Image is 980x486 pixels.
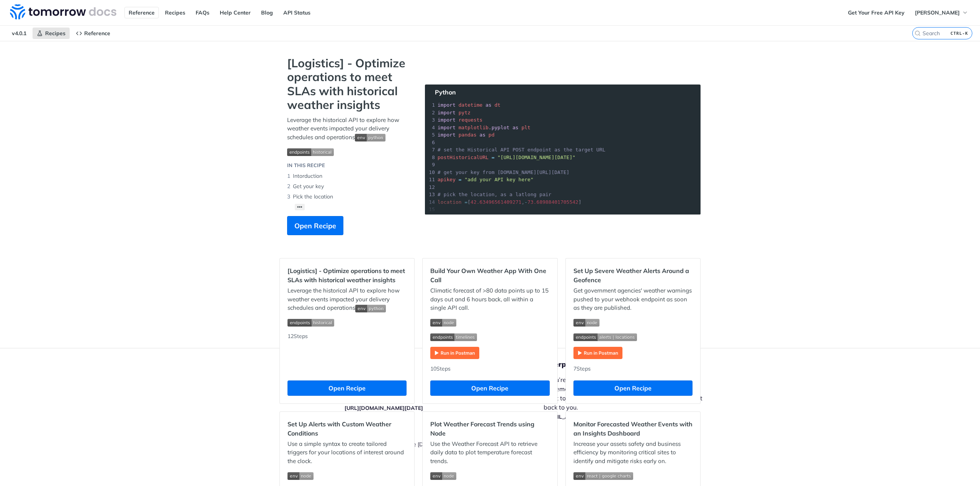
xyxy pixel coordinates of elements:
[430,380,549,396] button: Open Recipe
[8,28,31,39] span: v4.0.1
[573,365,693,373] div: 7 Steps
[45,30,65,37] span: Recipes
[257,7,277,18] a: Blog
[287,162,325,169] div: IN THIS RECIPE
[287,192,410,202] li: Pick the location
[573,266,693,284] h2: Set Up Severe Weather Alerts Around a Geofence
[33,28,70,39] a: Recipes
[430,347,479,359] img: Run in Postman
[84,30,110,37] span: Reference
[10,4,116,20] img: Tomorrow.io Weather API Docs
[287,471,407,480] span: Expand image
[355,305,386,312] img: env
[287,216,343,235] button: Open Recipe
[430,266,549,284] h2: Build Your Own Weather App With One Call
[355,134,385,141] img: env
[430,318,549,327] span: Expand image
[430,365,549,373] div: 10 Steps
[430,349,479,356] a: Expand image
[287,380,407,396] button: Open Recipe
[355,133,385,141] span: Expand image
[279,7,315,18] a: API Status
[911,7,972,18] button: [PERSON_NAME]
[573,440,693,466] p: Increase your assets safety and business efficiency by monitoring critical sites to identify and ...
[844,7,909,18] a: Get Your Free API Key
[287,56,410,112] strong: [Logistics] - Optimize operations to meet SLAs with historical weather insights
[287,472,314,480] img: env
[355,304,386,311] span: Expand image
[287,319,334,327] img: endpoint
[430,286,549,312] p: Climatic forecast of >80 data points up to 15 days out and 6 hours back, all within a single API ...
[430,440,549,466] p: Use the Weather Forecast API to retrieve daily data to plot temperature forecast trends.
[430,333,477,341] img: endpoint
[573,318,693,327] span: Expand image
[430,472,456,480] img: env
[124,7,159,18] a: Reference
[915,9,960,16] span: [PERSON_NAME]
[216,7,255,18] a: Help Center
[573,286,693,312] p: Get government agencies' weather warnings pushed to your webhook endpoint as soon as they are pub...
[949,29,970,37] kbd: CTRL-K
[345,405,423,411] a: [URL][DOMAIN_NAME][DATE]
[573,333,637,341] img: endpoint
[287,440,407,466] p: Use a simple syntax to create tailored triggers for your locations of interest around the clock.
[573,347,622,359] img: Run in Postman
[573,472,633,480] img: env
[287,419,407,438] h2: Set Up Alerts with Custom Weather Conditions
[287,171,410,181] li: Intorduction
[287,266,407,284] h2: [Logistics] - Optimize operations to meet SLAs with historical weather insights
[295,204,305,210] button: •••
[915,30,921,36] svg: Search
[287,318,407,327] span: Expand image
[573,349,622,356] a: Expand image
[573,380,693,396] button: Open Recipe
[287,148,334,156] img: endpoint
[573,319,599,327] img: env
[287,286,407,312] p: Leverage the historical API to explore how weather events impacted your delivery schedules and op...
[294,221,336,231] span: Open Recipe
[161,7,189,18] a: Recipes
[430,419,549,438] h2: Plot Weather Forecast Trends using Node
[287,181,410,192] li: Get your key
[287,116,410,142] p: Leverage the historical API to explore how weather events impacted your delivery schedules and op...
[573,419,693,438] h2: Monitor Forecasted Weather Events with an Insights Dashboard
[430,471,549,480] span: Expand image
[287,332,407,373] div: 12 Steps
[573,471,693,480] span: Expand image
[191,7,214,18] a: FAQs
[430,332,549,341] span: Expand image
[430,319,456,327] img: env
[573,332,693,341] span: Expand image
[287,147,410,156] span: Expand image
[72,28,114,39] a: Reference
